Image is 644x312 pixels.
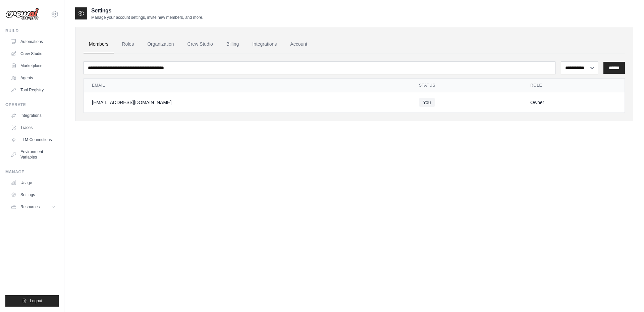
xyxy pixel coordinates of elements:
div: Owner [530,99,616,106]
th: Email [84,79,411,92]
div: Manage [5,169,59,175]
span: Logout [30,298,42,304]
a: Organization [142,35,179,53]
a: Marketplace [8,60,59,71]
a: Integrations [247,35,282,53]
button: Resources [8,202,59,212]
a: LLM Connections [8,134,59,145]
a: Roles [116,35,139,53]
a: Account [285,35,313,53]
a: Crew Studio [8,48,59,59]
h2: Settings [91,7,203,15]
p: Manage your account settings, invite new members, and more. [91,15,203,20]
a: Traces [8,122,59,133]
a: Crew Studio [182,35,218,53]
a: Members [84,35,114,53]
a: Settings [8,189,59,200]
a: Billing [221,35,244,53]
a: Tool Registry [8,85,59,95]
th: Role [522,79,625,92]
div: Operate [5,102,59,107]
th: Status [411,79,522,92]
div: [EMAIL_ADDRESS][DOMAIN_NAME] [92,99,403,106]
span: You [419,98,435,107]
a: Agents [8,73,59,83]
div: Build [5,28,59,34]
a: Environment Variables [8,146,59,163]
a: Usage [8,177,59,188]
a: Integrations [8,110,59,121]
button: Logout [5,295,59,307]
span: Resources [20,204,40,210]
a: Automations [8,36,59,47]
img: Logo [5,8,39,20]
